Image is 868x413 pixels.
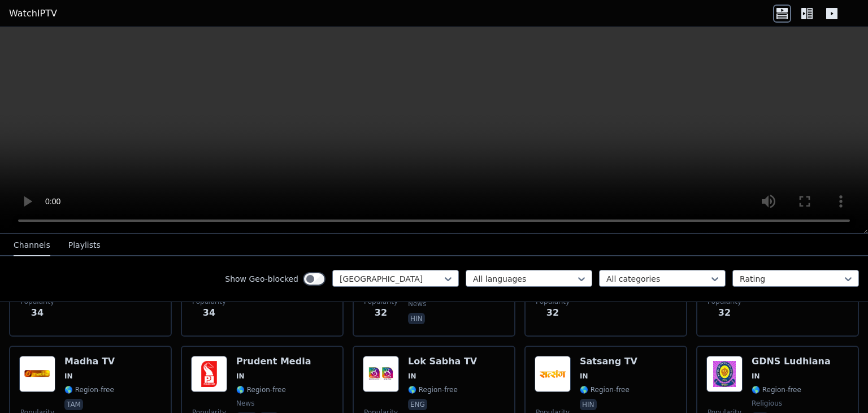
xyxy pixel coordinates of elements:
[752,356,831,367] h6: GDNS Ludhiana
[236,356,311,367] h6: Prudent Media
[752,385,801,394] span: 🌎 Region-free
[236,372,245,381] span: IN
[64,399,83,410] p: tam
[203,306,215,320] span: 34
[236,385,286,394] span: 🌎 Region-free
[752,399,782,408] span: religious
[236,399,254,408] span: news
[546,306,559,320] span: 32
[718,306,731,320] span: 32
[408,299,426,308] span: news
[68,235,101,256] button: Playlists
[64,385,114,394] span: 🌎 Region-free
[64,356,115,367] h6: Madha TV
[408,356,477,367] h6: Lok Sabha TV
[706,356,743,392] img: GDNS Ludhiana
[408,399,427,410] p: eng
[14,235,50,256] button: Channels
[9,7,57,20] a: WatchIPTV
[580,399,597,410] p: hin
[375,306,387,320] span: 32
[580,372,588,381] span: IN
[408,372,416,381] span: IN
[19,356,55,392] img: Madha TV
[580,356,637,367] h6: Satsang TV
[535,356,571,392] img: Satsang TV
[752,372,760,381] span: IN
[408,385,458,394] span: 🌎 Region-free
[408,313,425,324] p: hin
[191,356,227,392] img: Prudent Media
[580,385,630,394] span: 🌎 Region-free
[31,306,44,320] span: 34
[64,372,73,381] span: IN
[225,273,298,285] label: Show Geo-blocked
[363,356,399,392] img: Lok Sabha TV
